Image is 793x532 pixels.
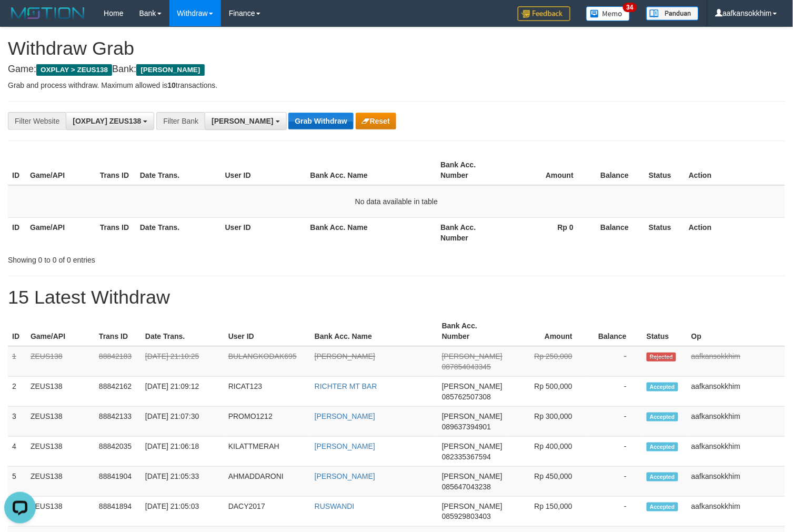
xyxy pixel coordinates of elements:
a: RICHTER MT BAR [315,382,377,390]
img: Button%20Memo.svg [586,6,630,21]
a: [PERSON_NAME] [315,472,375,480]
td: [DATE] 21:06:18 [141,437,224,467]
span: [PERSON_NAME] [136,64,204,76]
td: 88841894 [95,497,141,527]
button: Grab Withdraw [288,113,353,129]
th: Action [685,217,785,247]
a: [PERSON_NAME] [315,442,375,450]
th: User ID [221,155,306,185]
th: Amount [507,316,588,346]
th: ID [8,316,26,346]
td: 2 [8,377,26,407]
span: Copy 085929803403 to clipboard [442,513,491,521]
h1: 15 Latest Withdraw [8,287,785,308]
td: - [588,497,643,527]
th: Action [685,155,785,185]
button: [OXPLAY] ZEUS138 [66,112,154,130]
span: Accepted [647,443,678,451]
td: aafkansokkhim [687,407,785,437]
td: 88842162 [95,377,141,407]
th: ID [8,155,26,185]
div: Filter Website [8,112,66,130]
td: - [588,346,643,377]
th: Game/API [26,217,96,247]
span: OXPLAY > ZEUS138 [36,64,112,76]
td: [DATE] 21:05:03 [141,497,224,527]
span: [PERSON_NAME] [442,382,503,390]
img: panduan.png [646,6,699,21]
td: 88842183 [95,346,141,377]
a: [PERSON_NAME] [315,412,375,420]
td: 88842133 [95,407,141,437]
span: 34 [623,3,637,12]
td: ZEUS138 [26,467,95,497]
span: [PERSON_NAME] [442,412,503,420]
span: Copy 082335367594 to clipboard [442,453,491,461]
h1: Withdraw Grab [8,38,785,59]
th: Game/API [26,316,95,346]
td: aafkansokkhim [687,346,785,377]
td: - [588,467,643,497]
span: Copy 087854043345 to clipboard [442,363,491,371]
td: Rp 150,000 [507,497,588,527]
th: Bank Acc. Name [310,316,438,346]
span: Accepted [647,473,678,481]
span: Rejected [647,353,676,362]
td: 3 [8,407,26,437]
div: Filter Bank [156,112,205,130]
td: ZEUS138 [26,497,95,527]
th: Op [687,316,785,346]
td: No data available in table [8,185,785,218]
td: RICAT123 [224,377,310,407]
th: Rp 0 [506,217,589,247]
img: Feedback.jpg [518,6,570,21]
td: [DATE] 21:05:33 [141,467,224,497]
th: Status [643,316,687,346]
th: Amount [506,155,589,185]
th: Balance [588,316,643,346]
td: Rp 250,000 [507,346,588,377]
th: Bank Acc. Number [436,217,506,247]
span: [PERSON_NAME] [442,352,503,360]
span: [PERSON_NAME] [442,502,503,510]
a: RUSWANDI [315,502,355,510]
td: ZEUS138 [26,346,95,377]
th: Status [645,217,685,247]
th: Date Trans. [136,217,221,247]
div: Showing 0 to 0 of 0 entries [8,250,323,265]
th: Bank Acc. Number [438,316,507,346]
span: [OXPLAY] ZEUS138 [73,117,141,125]
td: 1 [8,346,26,377]
th: Bank Acc. Number [436,155,506,185]
td: aafkansokkhim [687,467,785,497]
td: AHMADDARONI [224,467,310,497]
strong: 10 [167,81,176,89]
th: Trans ID [96,155,136,185]
th: Date Trans. [136,155,221,185]
td: - [588,407,643,437]
td: [DATE] 21:10:25 [141,346,224,377]
td: ZEUS138 [26,407,95,437]
td: 4 [8,437,26,467]
td: - [588,437,643,467]
td: 5 [8,467,26,497]
p: Grab and process withdraw. Maximum allowed is transactions. [8,80,785,91]
td: aafkansokkhim [687,377,785,407]
td: 88841904 [95,467,141,497]
span: Copy 085647043238 to clipboard [442,483,491,491]
td: ZEUS138 [26,377,95,407]
span: Accepted [647,503,678,511]
td: Rp 500,000 [507,377,588,407]
span: Copy 089637394901 to clipboard [442,423,491,431]
th: User ID [221,217,306,247]
span: [PERSON_NAME] [442,442,503,450]
th: Trans ID [95,316,141,346]
td: [DATE] 21:07:30 [141,407,224,437]
span: Accepted [647,413,678,421]
td: Rp 300,000 [507,407,588,437]
button: Open LiveChat chat widget [4,4,36,36]
span: [PERSON_NAME] [442,472,503,480]
th: Bank Acc. Name [306,217,437,247]
td: [DATE] 21:09:12 [141,377,224,407]
td: aafkansokkhim [687,497,785,527]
